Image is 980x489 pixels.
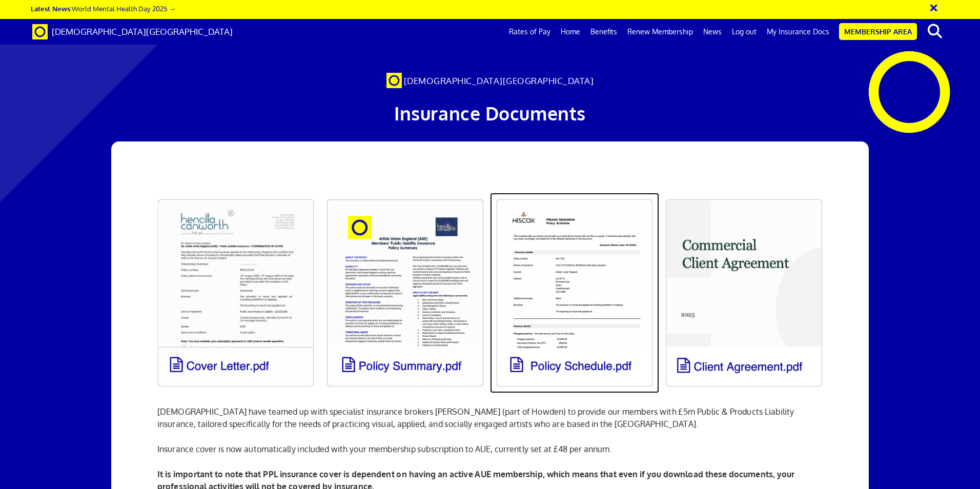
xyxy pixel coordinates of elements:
a: My Insurance Docs [762,19,834,45]
a: Benefits [585,19,622,45]
strong: Latest News: [31,4,72,13]
a: Renew Membership [622,19,698,45]
span: [DEMOGRAPHIC_DATA][GEOGRAPHIC_DATA] [52,26,233,37]
a: Brand [DEMOGRAPHIC_DATA][GEOGRAPHIC_DATA] [25,19,240,45]
a: News [698,19,727,45]
span: [DEMOGRAPHIC_DATA][GEOGRAPHIC_DATA] [404,75,594,86]
a: Latest News:World Mental Health Day 2025 → [31,4,176,13]
p: [DEMOGRAPHIC_DATA] have teamed up with specialist insurance brokers [PERSON_NAME] (part of Howden... [157,393,823,430]
span: Insurance Documents [394,101,586,125]
a: Home [556,19,585,45]
a: Rates of Pay [504,19,556,45]
button: search [919,21,950,42]
p: Insurance cover is now automatically included with your membership subscription to AUE, currently... [157,443,823,455]
a: Membership Area [839,23,917,40]
a: Log out [727,19,762,45]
